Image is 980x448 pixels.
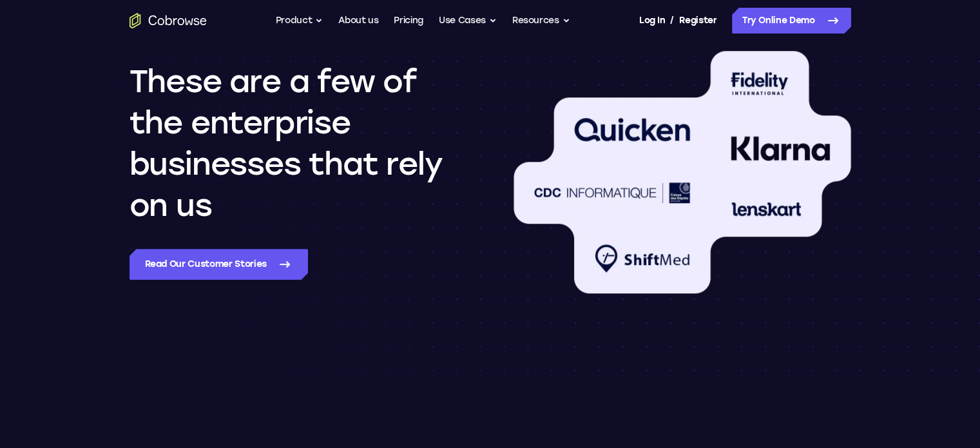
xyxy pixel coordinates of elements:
button: Use Cases [439,8,497,34]
img: Enterprise logos [514,51,851,293]
a: Go to the home page [130,13,207,28]
a: Register [679,8,716,34]
button: Product [276,8,323,34]
a: About us [338,8,378,34]
a: Log In [639,8,665,34]
button: Resources [512,8,570,34]
a: Read our customer stories [130,249,308,280]
a: Try Online Demo [732,8,851,34]
a: Pricing [394,8,423,34]
span: / [670,13,674,28]
h2: These are a few of the enterprise businesses that rely on us [130,61,467,226]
